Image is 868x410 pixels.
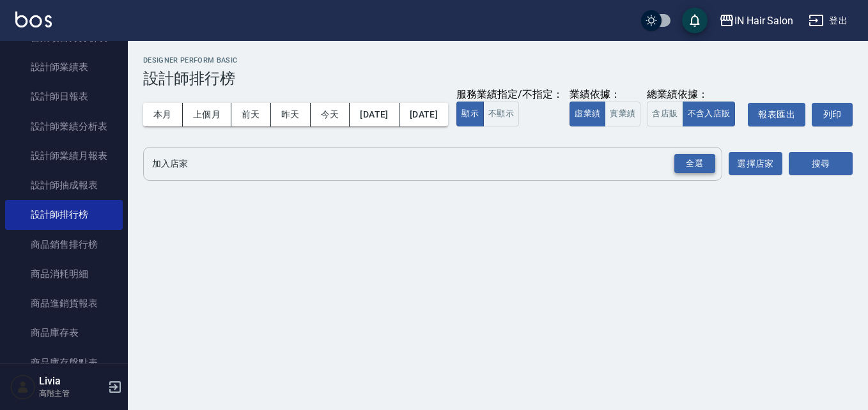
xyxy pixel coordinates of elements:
[729,152,782,176] button: 選擇店家
[231,103,271,126] button: 前天
[5,82,123,111] a: 設計師日報表
[674,154,715,174] div: 全選
[5,318,123,347] a: 商品庫存表
[789,152,853,176] button: 搜尋
[10,374,36,400] img: Person
[456,102,484,126] button: 顯示
[647,102,683,126] button: 含店販
[682,8,708,33] button: save
[5,200,123,229] a: 設計師排行榜
[647,88,741,102] div: 總業績依據：
[39,388,104,399] p: 高階主管
[143,70,853,87] h3: 設計師排行榜
[39,375,104,388] h5: Livia
[672,151,718,176] button: Open
[456,88,563,102] div: 服務業績指定/不指定：
[570,88,640,102] div: 業績依據：
[803,9,853,33] button: 登出
[183,103,231,126] button: 上個月
[311,103,350,126] button: 今天
[570,102,605,126] button: 虛業績
[5,230,123,259] a: 商品銷售排行榜
[605,102,640,126] button: 實業績
[143,103,183,126] button: 本月
[143,56,853,65] h2: Designer Perform Basic
[5,171,123,200] a: 設計師抽成報表
[5,141,123,171] a: 設計師業績月報表
[748,103,805,126] button: 報表匯出
[271,103,311,126] button: 昨天
[683,102,736,126] button: 不含入店販
[5,289,123,318] a: 商品進銷貨報表
[5,348,123,377] a: 商品庫存盤點表
[15,11,52,27] img: Logo
[350,103,399,126] button: [DATE]
[734,13,793,29] div: IN Hair Salon
[5,52,123,82] a: 設計師業績表
[812,103,853,126] button: 列印
[399,103,448,126] button: [DATE]
[483,102,519,126] button: 不顯示
[5,112,123,141] a: 設計師業績分析表
[5,259,123,289] a: 商品消耗明細
[714,8,798,34] button: IN Hair Salon
[149,153,697,175] input: 店家名稱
